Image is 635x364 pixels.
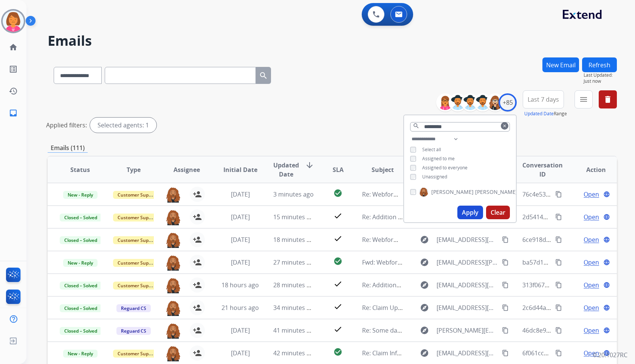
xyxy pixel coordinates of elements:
[173,165,200,174] span: Assignee
[502,282,509,288] mat-icon: content_copy
[555,259,562,266] mat-icon: content_copy
[166,232,181,248] img: agent-avatar
[502,124,507,128] mat-icon: clear
[273,349,317,357] span: 42 minutes ago
[113,214,162,221] span: Customer Support
[3,11,24,32] img: avatar
[486,206,510,219] button: Clear
[579,95,588,104] mat-icon: menu
[9,108,18,118] mat-icon: inbox
[603,304,610,311] mat-icon: language
[555,236,562,243] mat-icon: content_copy
[113,350,162,358] span: Customer Support
[46,121,87,130] p: Applied filters:
[555,327,562,334] mat-icon: content_copy
[60,214,102,221] span: Closed – Solved
[193,326,202,335] mat-icon: person_add
[420,235,429,244] mat-icon: explore
[528,98,559,101] span: Last 7 days
[584,235,599,244] span: Open
[273,213,317,221] span: 15 minutes ago
[555,214,562,220] mat-icon: content_copy
[362,213,432,221] span: Re: Addition Information
[555,282,562,288] mat-icon: content_copy
[113,236,162,244] span: Customer Support
[584,72,617,78] span: Last Updated:
[166,277,181,293] img: agent-avatar
[584,303,599,312] span: Open
[193,280,202,290] mat-icon: person_add
[166,187,181,203] img: agent-avatar
[193,212,202,221] mat-icon: person_add
[333,211,342,220] mat-icon: check
[603,327,610,334] mat-icon: language
[603,259,610,266] mat-icon: language
[437,258,497,267] span: [EMAIL_ADDRESS][PERSON_NAME][DOMAIN_NAME]
[362,281,465,289] span: Re: Additional Information Required
[259,71,268,80] mat-icon: search
[523,90,564,108] button: Last 7 days
[305,161,314,170] mat-icon: arrow_downward
[63,350,98,358] span: New - Reply
[437,280,497,290] span: [EMAIL_ADDRESS][DOMAIN_NAME]
[555,350,562,356] mat-icon: content_copy
[221,281,259,289] span: 18 hours ago
[113,191,162,199] span: Customer Support
[63,191,98,199] span: New - Reply
[584,78,617,84] span: Just now
[90,118,156,133] div: Selected agents: 1
[9,65,18,74] mat-icon: list_alt
[362,235,544,244] span: Re: Webform from [EMAIL_ADDRESS][DOMAIN_NAME] on [DATE]
[502,350,509,356] mat-icon: content_copy
[231,258,250,266] span: [DATE]
[584,212,599,221] span: Open
[475,188,517,196] span: [PERSON_NAME]
[555,304,562,311] mat-icon: content_copy
[603,350,610,356] mat-icon: language
[502,259,509,266] mat-icon: content_copy
[564,156,617,183] th: Action
[413,122,420,129] mat-icon: search
[223,165,257,174] span: Initial Date
[273,258,317,266] span: 27 minutes ago
[231,235,250,244] span: [DATE]
[603,95,612,104] mat-icon: delete
[422,146,441,153] span: Select all
[584,349,599,358] span: Open
[273,326,317,335] span: 41 minutes ago
[193,190,202,199] mat-icon: person_add
[422,155,455,162] span: Assigned to me
[524,110,567,117] span: Range
[555,191,562,198] mat-icon: content_copy
[437,303,497,312] span: [EMAIL_ADDRESS][DOMAIN_NAME]
[362,349,424,357] span: Re: Claim Information
[362,326,455,335] span: Re: Some damage In dining table
[193,258,202,267] mat-icon: person_add
[116,304,151,312] span: Reguard CS
[333,302,342,311] mat-icon: check
[422,173,447,180] span: Unassigned
[9,43,18,52] mat-icon: home
[333,347,342,356] mat-icon: check_circle
[166,209,181,225] img: agent-avatar
[273,281,317,289] span: 28 minutes ago
[273,304,317,312] span: 34 minutes ago
[9,87,18,96] mat-icon: history
[524,111,554,117] button: Updated Date
[502,327,509,334] mat-icon: content_copy
[362,258,595,266] span: Fwd: Webform from [EMAIL_ADDRESS][PERSON_NAME][DOMAIN_NAME] on [DATE]
[70,165,90,174] span: Status
[113,259,162,267] span: Customer Support
[231,349,250,357] span: [DATE]
[48,33,617,48] h2: Emails
[60,327,102,335] span: Closed – Solved
[420,258,429,267] mat-icon: explore
[193,349,202,358] mat-icon: person_add
[333,165,344,174] span: SLA
[333,279,342,288] mat-icon: check
[166,255,181,271] img: agent-avatar
[422,164,468,171] span: Assigned to everyone
[193,235,202,244] mat-icon: person_add
[584,258,599,267] span: Open
[48,143,88,153] p: Emails (111)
